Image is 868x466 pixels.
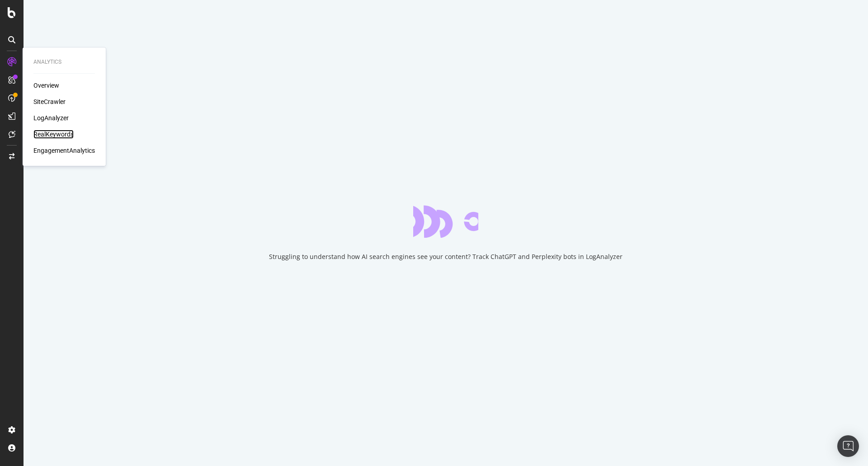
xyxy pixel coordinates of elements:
a: Overview [33,81,59,90]
div: animation [413,205,478,238]
a: LogAnalyzer [33,113,69,122]
a: EngagementAnalytics [33,146,95,155]
a: SiteCrawler [33,97,66,106]
div: Struggling to understand how AI search engines see your content? Track ChatGPT and Perplexity bot... [269,252,623,261]
div: Open Intercom Messenger [837,435,859,457]
a: RealKeywords [33,130,74,139]
div: Analytics [33,58,95,66]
